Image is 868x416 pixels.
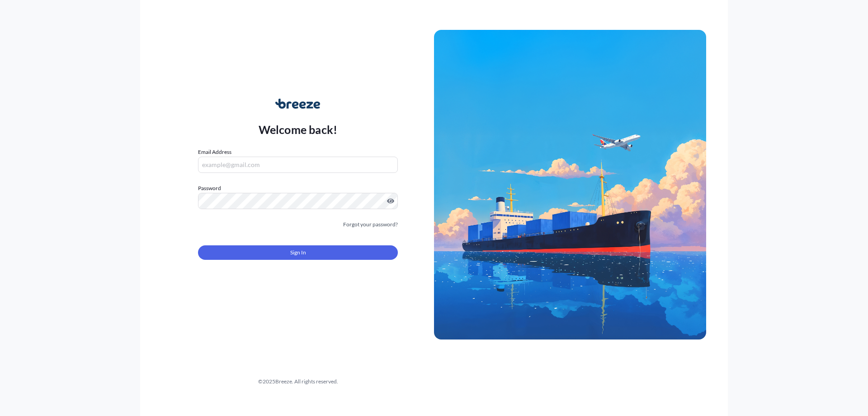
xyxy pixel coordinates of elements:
p: Welcome back! [259,122,338,137]
img: Ship illustration [434,30,706,339]
a: Forgot your password? [343,220,398,229]
button: Sign In [198,245,398,260]
label: Email Address [198,148,231,157]
input: example@gmail.com [198,157,398,173]
button: Show password [387,197,394,205]
div: © 2025 Breeze. All rights reserved. [162,377,434,386]
span: Sign In [290,248,306,257]
label: Password [198,184,398,193]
